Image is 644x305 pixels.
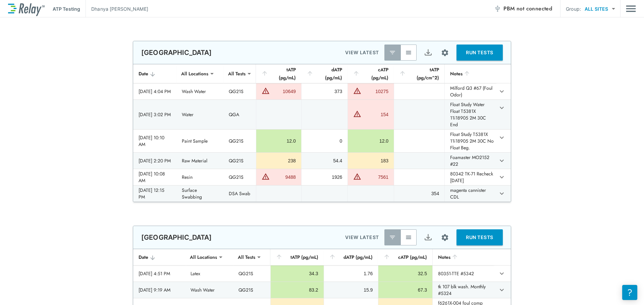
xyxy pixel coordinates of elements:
div: 32.5 [384,270,427,277]
div: [DATE] 4:51 PM [139,270,180,277]
p: ATP Testing [53,5,80,12]
img: Warning [353,87,361,95]
button: expand row [496,102,507,113]
div: Notes [450,70,491,78]
img: Offline Icon [494,5,501,12]
div: 54.4 [307,157,342,164]
div: All Tests [223,67,250,80]
img: Export Icon [424,233,432,242]
div: 15.9 [329,287,373,293]
div: [DATE] 2:20 PM [139,157,171,164]
td: Latex [185,265,233,282]
div: cATP (pg/mL) [353,66,388,82]
div: [DATE] 12:15 PM [139,187,171,200]
td: QG21S [223,130,256,152]
img: Export Icon [424,49,432,57]
div: 0 [307,138,342,144]
th: Date [133,64,176,83]
div: 12.0 [353,138,388,144]
td: DSA Swab [223,185,256,202]
img: Warning [353,110,361,118]
td: Wash Water [185,282,233,298]
button: Site setup [436,44,454,62]
div: [DATE] 3:02 PM [139,111,171,118]
td: QG21S [223,153,256,169]
td: Raw Material [176,153,223,169]
div: 34.3 [276,270,318,277]
img: Drawer Icon [626,2,636,15]
td: Float Study T5381X 11i18905 2M 30C No Float Beg. [444,130,496,152]
div: 373 [307,88,342,95]
td: QG21S [233,282,270,298]
td: Water [176,100,223,129]
p: VIEW LATEST [345,49,379,57]
td: Paint Sample [176,130,223,152]
button: expand row [496,132,507,143]
div: 10275 [363,88,388,95]
div: [DATE] 10:10 AM [139,134,171,148]
div: All Locations [185,250,222,264]
div: All Tests [233,250,260,264]
button: Export [420,229,436,245]
p: [GEOGRAPHIC_DATA] [141,233,212,241]
button: expand row [496,268,507,279]
td: QG21S [223,169,256,185]
div: dATP (pg/mL) [307,66,342,82]
img: Warning [262,87,270,95]
button: expand row [496,86,507,97]
table: sticky table [133,64,511,202]
div: 9488 [271,174,296,180]
div: [DATE] 9:19 AM [139,287,180,293]
img: LuminUltra Relay [8,2,45,16]
div: 154 [363,111,388,118]
td: QG21S [223,83,256,99]
div: [DATE] 10:08 AM [139,170,171,184]
img: View All [405,49,412,56]
td: Milford Q3 #67 (Foul Odor) [444,83,496,99]
div: All Locations [176,67,213,80]
img: Latest [389,49,396,56]
div: 83.2 [276,287,318,293]
button: PBM not connected [491,2,555,15]
td: magenta cannister CDL [444,185,496,202]
div: 67.3 [384,287,427,293]
div: tATP (pg/cm^2) [399,66,439,82]
td: QG21S [233,265,270,282]
div: 10649 [271,88,296,95]
div: [DATE] 4:04 PM [139,88,171,95]
td: QGA [223,100,256,129]
p: Dhanya [PERSON_NAME] [91,5,148,12]
td: Wash Water [176,83,223,99]
iframe: Resource center [622,285,637,300]
td: Float Study Water Float T5381X 11i18905 2M 30C End [444,100,496,129]
div: dATP (pg/mL) [329,253,373,261]
td: 80351-TTE #5342 [432,265,494,282]
button: expand row [496,284,507,296]
div: 183 [353,157,388,164]
div: tATP (pg/mL) [276,253,318,261]
div: 354 [399,190,439,197]
button: Main menu [626,2,636,15]
span: not connected [517,5,552,12]
div: 1.76 [329,270,373,277]
td: 80342 TK-71 Recheck [DATE] [444,169,496,185]
div: cATP (pg/mL) [383,253,427,261]
div: 1926 [307,174,342,180]
button: RUN TESTS [457,229,503,245]
td: Foamaster MO2152 #22 [444,153,496,169]
p: Group: [566,5,581,12]
img: Warning [262,172,270,180]
th: Date [133,249,185,265]
div: 12.0 [262,138,296,144]
button: RUN TESTS [457,45,503,61]
img: Latest [389,234,396,241]
p: VIEW LATEST [345,233,379,241]
img: Settings Icon [441,49,449,57]
div: tATP (pg/mL) [261,66,296,82]
button: Export [420,45,436,61]
button: expand row [496,155,507,166]
img: Warning [353,172,361,180]
div: 238 [262,157,296,164]
img: View All [405,234,412,241]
